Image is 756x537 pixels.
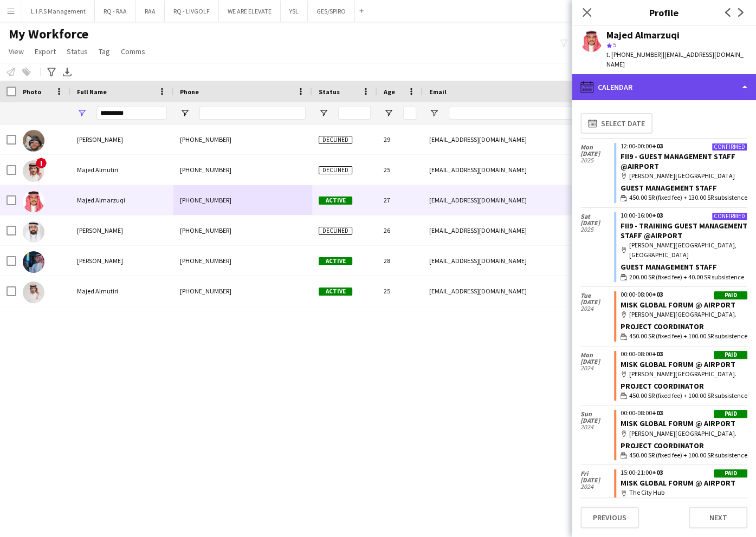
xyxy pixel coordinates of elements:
[613,41,616,49] span: 5
[621,351,747,357] div: 00:00-08:00
[180,88,199,96] span: Phone
[95,1,136,22] button: RQ - RAA
[689,507,747,528] button: Next
[580,483,614,490] span: 2024
[621,221,747,240] a: FII9 - TRAINING GUEST MANAGEMENT STAFF @AIRPORT
[22,1,95,22] button: L.I.P.S Management
[621,262,747,272] div: Guest Management Staff
[580,220,614,226] span: [DATE]
[319,88,340,96] span: Status
[377,185,423,215] div: 27
[580,365,614,371] span: 2024
[319,227,352,235] span: Declined
[377,246,423,276] div: 28
[377,155,423,185] div: 25
[35,47,56,56] span: Export
[77,166,118,174] span: Majed Almutiri
[652,409,663,417] span: +03
[572,5,756,19] h3: Profile
[712,143,747,151] div: Confirmed
[714,291,747,299] div: Paid
[580,305,614,312] span: 2024
[61,66,74,78] app-action-btn: Export XLSX
[165,1,219,22] button: RQ - LIVGOLF
[4,44,28,58] a: View
[338,107,371,120] input: Status Filter Input
[23,160,44,182] img: Majed Almutiri
[117,44,150,58] a: Comms
[180,108,190,118] button: Open Filter Menu
[714,410,747,418] div: Paid
[77,135,123,143] span: [PERSON_NAME]
[36,158,47,168] span: !
[77,196,125,204] span: Majed Almarzuqi
[621,469,747,476] div: 15:00-21:00
[173,246,312,276] div: [PHONE_NUMBER]
[96,107,167,120] input: Full Name Filter Input
[621,212,747,219] div: 10:00-16:00
[9,47,24,56] span: View
[173,276,312,306] div: [PHONE_NUMBER]
[606,50,663,58] span: t. [PHONE_NUMBER]
[449,107,633,120] input: Email Filter Input
[219,1,281,22] button: WE ARE ELEVATE
[580,470,614,477] span: Fri
[384,88,395,96] span: Age
[319,136,352,144] span: Declined
[319,197,352,205] span: Active
[580,417,614,424] span: [DATE]
[621,240,747,260] div: [PERSON_NAME][GEOGRAPHIC_DATA], [GEOGRAPHIC_DATA]
[621,381,747,391] div: Project Coordinator
[580,477,614,483] span: [DATE]
[652,211,663,219] span: +03
[319,166,352,174] span: Declined
[23,221,44,243] img: Majed Almoutaz
[423,185,639,215] div: [EMAIL_ADDRESS][DOMAIN_NAME]
[319,257,352,265] span: Active
[580,144,614,150] span: Mon
[384,108,393,118] button: Open Filter Menu
[629,331,747,341] span: 450.00 SR (fixed fee) + 100.00 SR subsistence
[199,107,306,120] input: Phone Filter Input
[121,47,145,56] span: Comms
[580,507,639,528] button: Previous
[621,418,735,428] a: MISK GLOBAL FORUM @ AIRPORT
[429,108,439,118] button: Open Filter Menu
[77,108,87,118] button: Open Filter Menu
[621,310,747,319] div: [PERSON_NAME][GEOGRAPHIC_DATA].
[580,411,614,417] span: Sun
[621,322,747,331] div: Project Coordinator
[621,369,747,379] div: [PERSON_NAME][GEOGRAPHIC_DATA].
[423,125,639,154] div: [EMAIL_ADDRESS][DOMAIN_NAME]
[62,44,92,58] a: Status
[629,272,744,282] span: 200.00 SR (fixed fee) + 40.00 SR subsistence
[580,352,614,358] span: Mon
[23,191,44,212] img: Majed Almarzuqi
[377,276,423,306] div: 25
[23,130,44,152] img: Majed Almualm
[652,290,663,298] span: +03
[377,125,423,154] div: 29
[580,299,614,305] span: [DATE]
[403,107,416,120] input: Age Filter Input
[572,74,756,100] div: Calendar
[173,185,312,215] div: [PHONE_NUMBER]
[319,287,352,296] span: Active
[377,215,423,245] div: 26
[621,410,747,416] div: 00:00-08:00
[714,469,747,477] div: Paid
[580,213,614,220] span: Sat
[621,143,747,149] div: 12:00-00:00
[629,450,747,460] span: 450.00 SR (fixed fee) + 100.00 SR subsistence
[621,478,735,488] a: MISK GLOBAL FORUM @ AIRPORT
[580,358,614,365] span: [DATE]
[281,1,308,22] button: YSL
[621,291,747,298] div: 00:00-08:00
[94,44,114,58] a: Tag
[621,441,747,450] div: Project Coordinator
[621,171,747,181] div: [PERSON_NAME][GEOGRAPHIC_DATA]
[429,88,447,96] span: Email
[580,292,614,299] span: Tue
[173,125,312,154] div: [PHONE_NUMBER]
[606,50,744,68] span: | [EMAIL_ADDRESS][DOMAIN_NAME]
